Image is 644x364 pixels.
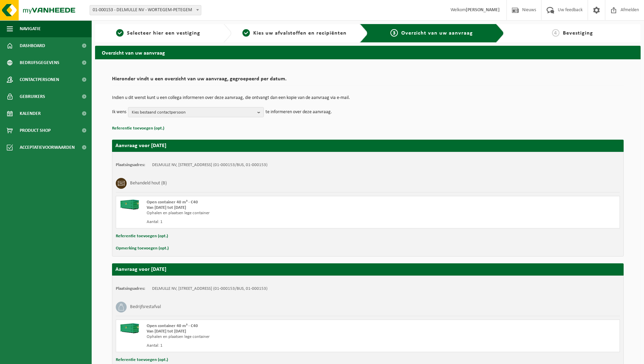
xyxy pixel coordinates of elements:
span: Navigatie [20,20,41,37]
td: DELMULLE NV, [STREET_ADDRESS] (01-000153/BUS, 01-000153) [152,162,268,168]
button: Kies bestaand contactpersoon [128,107,264,117]
strong: Aanvraag voor [DATE] [115,267,166,272]
h3: Bedrijfsrestafval [130,302,161,312]
button: Referentie toevoegen (opt.) [116,232,168,241]
span: 4 [552,29,559,37]
span: Selecteer hier een vestiging [127,31,200,36]
div: Ophalen en plaatsen lege container [147,334,395,340]
span: Open container 40 m³ - C40 [147,324,198,328]
span: Overzicht van uw aanvraag [401,31,473,36]
img: HK-XC-40-GN-00.png [119,200,140,210]
button: Opmerking toevoegen (opt.) [116,244,169,253]
h2: Overzicht van uw aanvraag [95,46,641,59]
span: Gebruikers [20,88,45,105]
span: Kalender [20,105,41,122]
h3: Behandeld hout (B) [130,178,167,189]
strong: Plaatsingsadres: [116,286,145,291]
span: Bevestiging [563,31,593,36]
strong: [PERSON_NAME] [466,7,500,13]
p: Indien u dit wenst kunt u een collega informeren over deze aanvraag, die ontvangt dan een kopie v... [112,96,624,100]
div: Ophalen en plaatsen lege container [147,210,395,216]
span: 2 [242,29,250,37]
h2: Hieronder vindt u een overzicht van uw aanvraag, gegroepeerd per datum. [112,76,624,85]
img: HK-XC-40-GN-00.png [119,323,140,333]
span: 1 [116,29,124,37]
strong: Plaatsingsadres: [116,163,145,167]
a: 2Kies uw afvalstoffen en recipiënten [235,29,354,37]
span: Bedrijfsgegevens [20,54,59,71]
p: te informeren over deze aanvraag. [265,107,332,117]
span: Product Shop [20,122,51,139]
span: Kies uw afvalstoffen en recipiënten [253,31,347,36]
span: Open container 40 m³ - C40 [147,200,198,204]
span: Contactpersonen [20,71,59,88]
div: Aantal: 1 [147,343,395,348]
span: Dashboard [20,37,45,54]
a: 1Selecteer hier een vestiging [98,29,218,37]
button: Referentie toevoegen (opt.) [112,124,164,133]
div: Aantal: 1 [147,219,395,225]
span: 01-000153 - DELMULLE NV - WORTEGEM-PETEGEM [90,5,201,15]
span: Acceptatievoorwaarden [20,139,75,156]
p: Ik wens [112,107,126,117]
span: 3 [390,29,398,37]
span: Kies bestaand contactpersoon [132,107,255,118]
strong: Aanvraag voor [DATE] [115,143,166,148]
td: DELMULLE NV, [STREET_ADDRESS] (01-000153/BUS, 01-000153) [152,286,268,291]
strong: Van [DATE] tot [DATE] [147,205,186,210]
span: 01-000153 - DELMULLE NV - WORTEGEM-PETEGEM [90,5,201,15]
strong: Van [DATE] tot [DATE] [147,329,186,333]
